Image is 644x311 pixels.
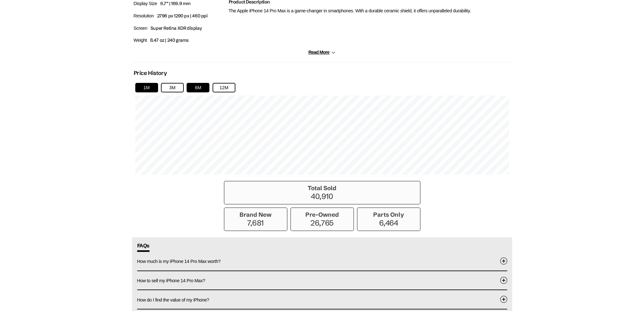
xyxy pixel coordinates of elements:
[135,83,158,92] button: 1M
[134,24,226,33] p: Screen
[187,83,209,92] button: 6M
[161,83,184,92] button: 3M
[294,211,350,218] h3: Pre-Owned
[227,218,284,227] p: 7,681
[160,1,191,6] span: 6.7” | 169.9 mm
[137,290,507,309] button: How do I find the value of my iPhone?
[137,297,209,302] span: How do I find the value of my iPhone?
[137,271,507,290] button: How to sell my iPhone 14 Pro Max?
[134,36,226,45] p: Weight
[150,37,189,43] span: 8.47 oz | 240 grams
[227,184,417,192] h3: Total Sold
[157,13,208,19] span: 2796 px 1290 px | 460 ppi
[137,242,150,252] span: FAQs
[227,211,284,218] h3: Brand New
[308,50,335,55] button: Read More
[137,259,221,264] span: How much is my iPhone 14 Pro Max worth?
[227,192,417,201] p: 40,910
[360,218,417,227] p: 6,464
[150,25,202,31] span: Super Retina XDR display
[137,278,205,283] span: How to sell my iPhone 14 Pro Max?
[360,211,417,218] h3: Parts Only
[213,83,235,92] button: 12M
[229,6,511,16] p: The Apple iPhone 14 Pro Max is a game-changer in smartphones. With a durable ceramic shield, it o...
[294,218,350,227] p: 26,765
[134,70,167,77] h2: Price History
[137,252,507,271] button: How much is my iPhone 14 Pro Max worth?
[134,11,226,21] p: Resolution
